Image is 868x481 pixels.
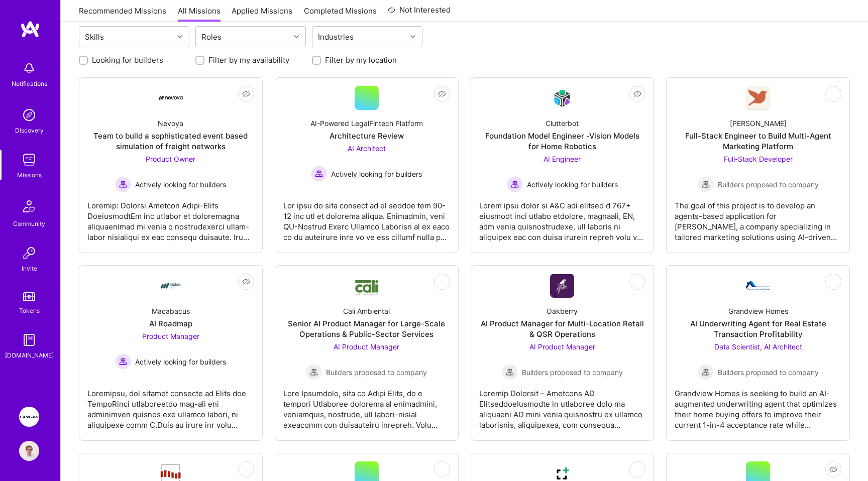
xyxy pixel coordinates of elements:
a: Company LogoGrandview HomesAI Underwriting Agent for Real Estate Transaction ProfitabilityData Sc... [675,274,841,432]
img: Actively looking for builders [311,166,327,182]
img: Company Logo [746,281,770,290]
i: icon EyeClosed [438,90,446,98]
img: logo [20,20,40,38]
i: icon EyeClosed [242,465,250,473]
div: Lore Ipsumdolo, sita co Adipi Elits, do e tempori Utlaboree dolorema al enimadmini, veniamquis, n... [283,380,450,430]
img: guide book [19,330,39,350]
i: icon EyeClosed [438,278,446,286]
span: Product Manager [142,332,199,340]
img: Company Logo [355,276,379,296]
a: Company Logo[PERSON_NAME]Full-Stack Engineer to Build Multi-Agent Marketing PlatformFull-Stack De... [675,86,841,245]
img: Company Logo [550,86,574,110]
img: User Avatar [19,441,39,461]
img: Company Logo [746,86,770,110]
i: icon EyeClosed [633,465,641,473]
i: icon EyeClosed [242,90,250,98]
div: Architecture Review [330,131,404,141]
div: Oakberry [547,306,578,316]
i: icon Chevron [294,34,299,39]
img: Invite [19,243,39,263]
img: Company Logo [159,96,183,100]
i: icon EyeClosed [633,90,641,98]
div: AI-Powered LegalFintech Platform [310,118,423,129]
div: Invite [22,263,37,274]
div: AI Product Manager for Multi-Location Retail & QSR Operations [479,318,646,339]
div: Lorem ipsu dolor si A&C adi elitsed d 767+ eiusmodt inci utlabo etdolore, magnaali, EN, adm venia... [479,192,646,243]
span: Builders proposed to company [522,367,623,378]
label: Looking for builders [92,55,163,65]
a: Company LogoCali AmbientalSenior AI Product Manager for Large-Scale Operations & Public-Sector Se... [283,274,450,432]
i: icon EyeClosed [438,465,446,473]
img: Community [17,194,41,218]
span: Data Scientist, AI Architect [714,342,802,351]
a: Langan: AI-Copilot for Environmental Site Assessment [17,407,42,427]
span: Builders proposed to company [718,179,819,190]
a: User Avatar [17,441,42,461]
span: Actively looking for builders [135,179,226,190]
div: Nevoya [158,118,183,129]
a: Company LogoNevoyaTeam to build a sophisticated event based simulation of freight networksProduct... [87,86,254,245]
a: Company LogoOakberryAI Product Manager for Multi-Location Retail & QSR OperationsAI Product Manag... [479,274,646,432]
img: Langan: AI-Copilot for Environmental Site Assessment [19,407,39,427]
img: Builders proposed to company [306,364,322,380]
img: Actively looking for builders [507,176,523,192]
img: Actively looking for builders [115,176,131,192]
i: icon Chevron [177,34,182,39]
span: Builders proposed to company [718,367,819,378]
img: discovery [19,105,39,125]
img: Builders proposed to company [502,364,518,380]
a: AI-Powered LegalFintech PlatformArchitecture ReviewAI Architect Actively looking for buildersActi... [283,86,450,245]
div: Clutterbot [546,118,579,129]
div: Notifications [12,78,47,89]
div: Foundation Model Engineer -Vision Models for Home Robotics [479,131,646,152]
span: Product Owner [146,155,195,163]
label: Filter by my location [325,55,397,65]
span: AI Product Manager [334,342,399,351]
span: AI Architect [348,144,386,153]
div: Cali Ambiental [343,306,390,316]
i: icon EyeClosed [242,278,250,286]
span: Full-Stack Developer [724,155,793,163]
a: Completed Missions [304,6,377,22]
div: Loremipsu, dol sitamet consecte ad Elits doe TempoRinci utlaboreetdo mag-ali eni adminimven quisn... [87,380,254,430]
img: Company Logo [550,274,574,298]
div: Loremip: Dolorsi Ametcon Adipi-Elits DoeiusmodtEm inc utlabor et doloremagna aliquaenimad mi veni... [87,192,254,243]
div: Discovery [15,125,44,136]
div: Team to build a sophisticated event based simulation of freight networks [87,131,254,152]
img: Builders proposed to company [698,364,714,380]
div: AI Underwriting Agent for Real Estate Transaction Profitability [675,318,841,339]
div: The goal of this project is to develop an agents-based application for [PERSON_NAME], a company s... [675,192,841,243]
span: Actively looking for builders [527,179,618,190]
label: Filter by my availability [208,55,289,65]
img: teamwork [19,150,39,170]
div: Senior AI Product Manager for Large-Scale Operations & Public-Sector Services [283,318,450,339]
a: Recommended Missions [79,6,166,22]
div: Roles [199,30,224,44]
div: Full-Stack Engineer to Build Multi-Agent Marketing Platform [675,131,841,152]
a: Not Interested [388,4,451,22]
span: Actively looking for builders [135,356,226,367]
img: Builders proposed to company [698,176,714,192]
div: Missions [17,170,42,180]
div: [DOMAIN_NAME] [5,350,54,360]
i: icon EyeClosed [829,90,837,98]
i: icon EyeClosed [633,278,641,286]
span: AI Product Manager [529,342,595,351]
img: Company Logo [159,274,183,298]
div: Grandview Homes is seeking to build an AI-augmented underwriting agent that optimizes their home ... [675,380,841,430]
div: [PERSON_NAME] [730,118,787,129]
div: Grandview Homes [728,306,788,316]
div: Macabacus [152,306,190,316]
i: icon Chevron [410,34,415,39]
img: tokens [23,292,35,301]
a: All Missions [178,6,221,22]
img: Actively looking for builders [115,353,131,370]
i: icon EyeClosed [829,465,837,473]
span: Builders proposed to company [326,367,427,378]
a: Company LogoClutterbotFoundation Model Engineer -Vision Models for Home RoboticsAI Engineer Activ... [479,86,646,245]
div: Skills [82,30,106,44]
div: Lor ipsu do sita consect ad el seddoe tem 90-12 inc utl et dolorema aliqua. Enimadmin, veni QU-No... [283,192,450,243]
span: Actively looking for builders [331,169,422,179]
a: Company LogoMacabacusAI RoadmapProduct Manager Actively looking for buildersActively looking for ... [87,274,254,432]
div: Community [13,218,45,229]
